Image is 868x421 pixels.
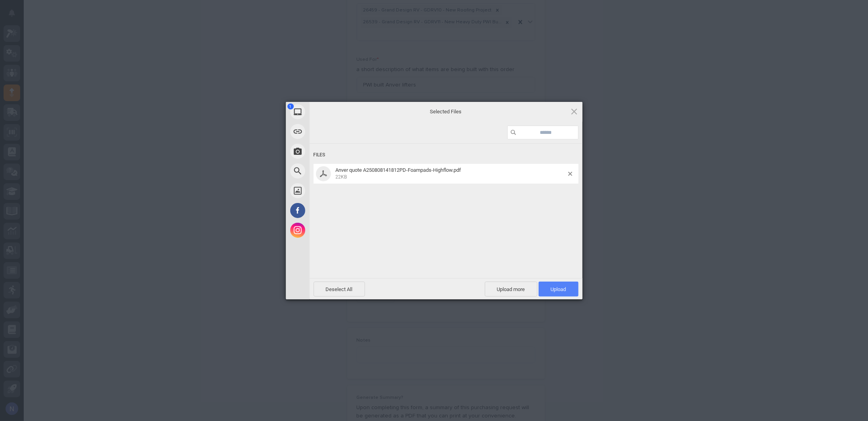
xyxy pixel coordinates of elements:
[336,167,461,173] span: Anver quote A250808141812PD-Foampads-Highflow.pdf
[570,107,579,116] span: Click here or hit ESC to close picker
[485,282,537,297] span: Upload more
[336,174,347,180] span: 22KB
[286,122,381,141] div: Link (URL)
[539,282,579,297] span: Upload
[333,167,568,180] span: Anver quote A250808141812PD-Foampads-Highflow.pdf
[367,108,525,115] span: Selected Files
[314,282,365,297] span: Deselect All
[286,141,381,161] div: Take Photo
[286,181,381,201] div: Unsplash
[314,148,579,162] div: Files
[286,201,381,220] div: Facebook
[286,220,381,240] div: Instagram
[551,286,566,292] span: Upload
[286,102,381,122] div: My Device
[286,161,381,181] div: Web Search
[287,103,294,109] span: 1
